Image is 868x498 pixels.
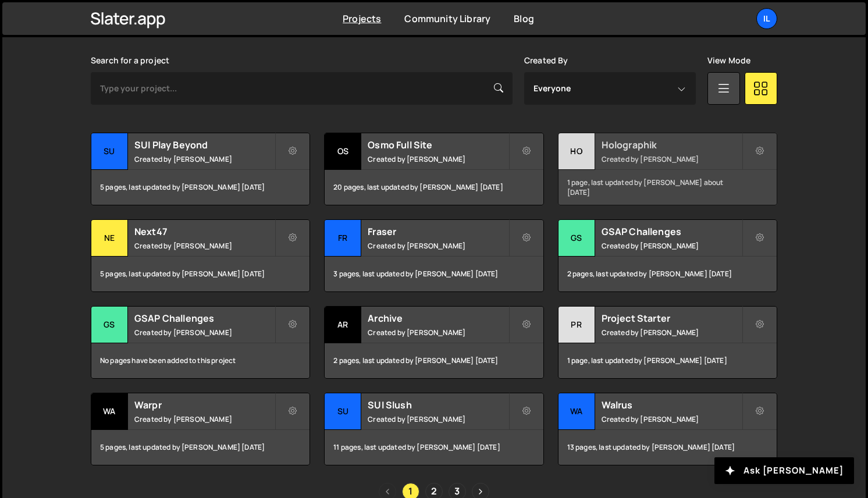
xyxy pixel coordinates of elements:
[134,138,275,151] h2: SUI Play Beyond
[325,170,543,205] div: 20 pages, last updated by [PERSON_NAME] [DATE]
[343,12,381,25] a: Projects
[91,343,310,378] div: No pages have been added to this project
[325,430,543,465] div: 11 pages, last updated by [PERSON_NAME] [DATE]
[368,328,508,337] small: Created by [PERSON_NAME]
[404,12,490,25] a: Community Library
[325,307,361,343] div: Ar
[602,154,742,164] small: Created by [PERSON_NAME]
[134,312,275,325] h2: GSAP Challenges
[368,312,508,325] h2: Archive
[91,307,128,343] div: GS
[134,399,275,411] h2: Warpr
[602,225,742,238] h2: GSAP Challenges
[368,154,508,164] small: Created by [PERSON_NAME]
[558,307,595,343] div: Pr
[558,306,777,379] a: Pr Project Starter Created by [PERSON_NAME] 1 page, last updated by [PERSON_NAME] [DATE]
[602,399,742,411] h2: Walrus
[558,430,777,465] div: 13 pages, last updated by [PERSON_NAME] [DATE]
[325,220,361,257] div: Fr
[91,430,310,465] div: 5 pages, last updated by [PERSON_NAME] [DATE]
[324,306,543,379] a: Ar Archive Created by [PERSON_NAME] 2 pages, last updated by [PERSON_NAME] [DATE]
[91,257,310,291] div: 5 pages, last updated by [PERSON_NAME] [DATE]
[134,154,275,164] small: Created by [PERSON_NAME]
[558,393,595,430] div: Wa
[368,241,508,251] small: Created by [PERSON_NAME]
[756,8,777,29] a: Il
[558,257,777,291] div: 2 pages, last updated by [PERSON_NAME] [DATE]
[91,170,310,205] div: 5 pages, last updated by [PERSON_NAME] [DATE]
[602,328,742,337] small: Created by [PERSON_NAME]
[324,393,543,465] a: SU SUI Slush Created by [PERSON_NAME] 11 pages, last updated by [PERSON_NAME] [DATE]
[558,170,777,205] div: 1 page, last updated by [PERSON_NAME] about [DATE]
[558,133,595,170] div: Ho
[91,133,128,170] div: SU
[514,12,534,25] a: Blog
[324,133,543,205] a: Os Osmo Full Site Created by [PERSON_NAME] 20 pages, last updated by [PERSON_NAME] [DATE]
[91,72,513,105] input: Type your project...
[134,414,275,424] small: Created by [PERSON_NAME]
[558,219,777,292] a: GS GSAP Challenges Created by [PERSON_NAME] 2 pages, last updated by [PERSON_NAME] [DATE]
[524,56,568,65] label: Created By
[707,56,750,65] label: View Mode
[325,133,361,170] div: Os
[91,133,310,205] a: SU SUI Play Beyond Created by [PERSON_NAME] 5 pages, last updated by [PERSON_NAME] [DATE]
[602,414,742,424] small: Created by [PERSON_NAME]
[91,393,310,465] a: Wa Warpr Created by [PERSON_NAME] 5 pages, last updated by [PERSON_NAME] [DATE]
[602,138,742,151] h2: Holographik
[558,133,777,205] a: Ho Holographik Created by [PERSON_NAME] 1 page, last updated by [PERSON_NAME] about [DATE]
[134,241,275,251] small: Created by [PERSON_NAME]
[368,399,508,411] h2: SUI Slush
[368,138,508,151] h2: Osmo Full Site
[91,220,128,257] div: Ne
[558,343,777,378] div: 1 page, last updated by [PERSON_NAME] [DATE]
[368,225,508,238] h2: Fraser
[558,393,777,465] a: Wa Walrus Created by [PERSON_NAME] 13 pages, last updated by [PERSON_NAME] [DATE]
[325,343,543,378] div: 2 pages, last updated by [PERSON_NAME] [DATE]
[602,241,742,251] small: Created by [PERSON_NAME]
[91,219,310,292] a: Ne Next47 Created by [PERSON_NAME] 5 pages, last updated by [PERSON_NAME] [DATE]
[714,457,854,484] button: Ask [PERSON_NAME]
[91,306,310,379] a: GS GSAP Challenges Created by [PERSON_NAME] No pages have been added to this project
[602,312,742,325] h2: Project Starter
[368,414,508,424] small: Created by [PERSON_NAME]
[558,220,595,257] div: GS
[134,328,275,337] small: Created by [PERSON_NAME]
[91,56,169,65] label: Search for a project
[91,393,128,430] div: Wa
[134,225,275,238] h2: Next47
[324,219,543,292] a: Fr Fraser Created by [PERSON_NAME] 3 pages, last updated by [PERSON_NAME] [DATE]
[325,257,543,291] div: 3 pages, last updated by [PERSON_NAME] [DATE]
[325,393,361,430] div: SU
